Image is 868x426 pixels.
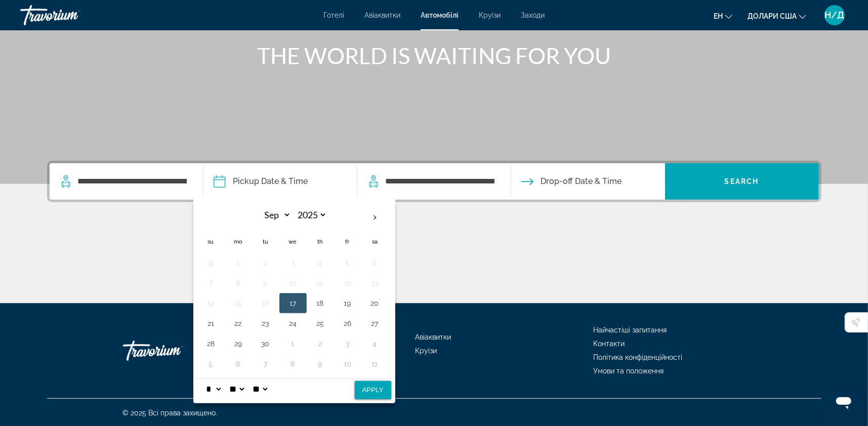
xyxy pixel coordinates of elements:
[285,316,301,330] button: Day 24
[203,256,219,270] button: Day 31
[594,353,683,361] a: Політика конфіденційності
[323,11,344,19] a: Готелі
[230,316,246,330] button: Day 22
[258,316,274,330] button: Day 23
[204,379,223,399] select: Select hour
[340,256,356,270] button: Day 5
[258,206,291,224] select: Select month
[367,357,383,371] button: Day 11
[285,337,301,351] button: Day 1
[258,357,274,371] button: Day 7
[50,163,819,200] div: Search widget
[714,9,732,23] button: Змінити мову
[828,386,860,418] iframe: Кнопка запуску вікна обміну повідомленнями
[258,276,274,290] button: Day 9
[285,296,301,310] button: Day 17
[521,11,545,19] a: Заходи
[312,337,328,351] button: Day 2
[541,174,622,188] span: Drop-off Date & Time
[203,337,219,351] button: Day 28
[312,296,328,310] button: Day 18
[244,42,624,69] h1: THE WORLD IS WAITING FOR YOU
[364,11,400,19] a: Авіаквитки
[367,296,383,310] button: Day 20
[594,367,664,375] a: Умови та положення
[203,316,219,330] button: Day 21
[203,357,219,371] button: Day 5
[479,11,501,19] a: Круїзи
[258,296,274,310] button: Day 16
[285,357,301,371] button: Day 8
[123,336,224,366] a: Траворіум
[421,11,459,19] a: Автомобілі
[748,12,797,20] font: Долари США
[285,256,301,270] button: Day 3
[228,379,246,399] select: Select minute
[203,276,219,290] button: Day 7
[594,340,625,348] a: Контакти
[312,256,328,270] button: Day 4
[367,337,383,351] button: Day 4
[415,347,437,355] a: Круїзи
[203,296,219,310] button: Day 14
[355,381,391,399] button: Apply
[340,276,356,290] button: Day 12
[594,326,667,334] a: Найчастіші запитання
[294,206,327,224] select: Select year
[340,296,356,310] button: Day 19
[230,256,246,270] button: Day 1
[230,276,246,290] button: Day 8
[123,409,218,417] font: © 2025 Всі права захищено.
[312,357,328,371] button: Day 9
[825,10,845,20] font: Н/Д
[714,12,723,20] font: ен
[361,206,389,229] button: Next month
[415,333,451,341] a: Авіаквитки
[20,2,121,28] a: Траворіум
[230,337,246,351] button: Day 29
[821,5,848,26] button: Меню користувача
[665,163,819,200] button: Search
[258,256,274,270] button: Day 2
[214,163,308,200] button: Pickup date
[725,177,759,185] span: Search
[340,316,356,330] button: Day 26
[367,316,383,330] button: Day 27
[312,316,328,330] button: Day 25
[521,163,622,200] button: Drop-off date
[367,276,383,290] button: Day 13
[258,337,274,351] button: Day 30
[340,337,356,351] button: Day 3
[340,357,356,371] button: Day 10
[285,276,301,290] button: Day 10
[230,357,246,371] button: Day 6
[367,256,383,270] button: Day 6
[312,276,328,290] button: Day 11
[230,296,246,310] button: Day 15
[251,379,269,399] select: Select AM/PM
[748,9,806,23] button: Змінити валюту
